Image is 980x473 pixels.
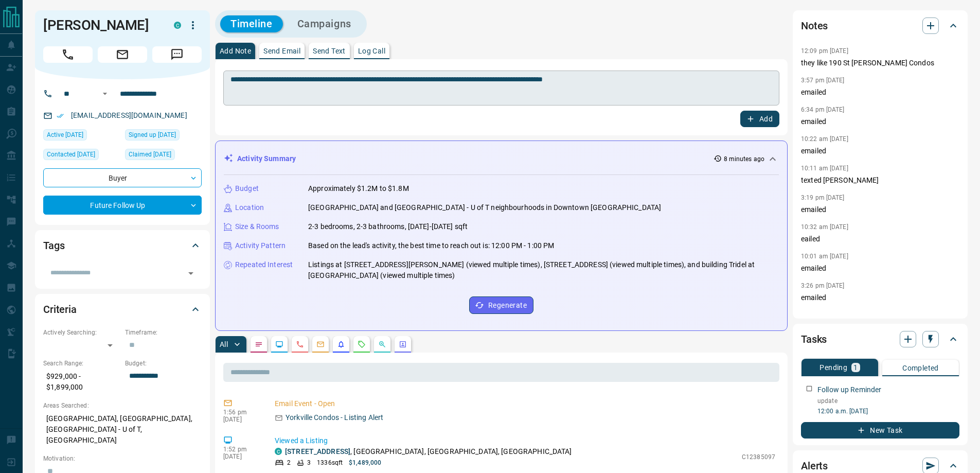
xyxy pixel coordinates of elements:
[801,422,959,439] button: New Task
[184,266,198,281] button: Open
[287,458,291,467] p: 2
[801,253,848,260] p: 10:01 am [DATE]
[853,364,858,371] p: 1
[129,130,176,140] span: Signed up [DATE]
[125,149,202,163] div: Sat Feb 23 2019
[57,112,64,119] svg: Email Verified
[399,340,407,348] svg: Agent Actions
[129,149,171,160] span: Claimed [DATE]
[285,447,350,456] a: [STREET_ADDRESS]
[801,47,848,55] p: 12:09 pm [DATE]
[313,47,346,55] p: Send Text
[296,340,304,348] svg: Calls
[724,154,764,164] p: 8 minutes ago
[801,13,959,38] div: Notes
[817,384,881,395] p: Follow up Reminder
[235,240,286,251] p: Activity Pattern
[237,153,296,164] p: Activity Summary
[317,458,343,467] p: 1336 sqft
[817,407,959,416] p: 12:00 a.m. [DATE]
[801,106,845,113] p: 6:34 pm [DATE]
[337,340,345,348] svg: Listing Alerts
[308,240,554,251] p: Based on the lead's activity, the best time to reach out is: 12:00 PM - 1:00 PM
[43,233,202,258] div: Tags
[801,263,959,274] p: emailed
[378,340,386,348] svg: Opportunities
[902,364,939,372] p: Completed
[223,453,259,460] p: [DATE]
[287,15,362,32] button: Campaigns
[358,47,385,55] p: Log Call
[801,234,959,244] p: eailed
[286,412,383,423] p: Yorkville Condos - Listing Alert
[223,446,259,453] p: 1:52 pm
[308,221,468,232] p: 2-3 bedrooms, 2-3 bathrooms, [DATE]-[DATE] sqft
[255,340,263,348] svg: Notes
[43,301,77,318] h2: Criteria
[43,328,120,337] p: Actively Searching:
[801,165,848,172] p: 10:11 am [DATE]
[43,149,120,163] div: Thu Sep 15 2022
[43,401,202,410] p: Areas Searched:
[223,409,259,416] p: 1:56 pm
[47,130,83,140] span: Active [DATE]
[349,458,381,467] p: $1,489,000
[235,183,259,194] p: Budget
[71,111,187,119] a: [EMAIL_ADDRESS][DOMAIN_NAME]
[285,446,572,457] p: , [GEOGRAPHIC_DATA], [GEOGRAPHIC_DATA], [GEOGRAPHIC_DATA]
[43,454,202,463] p: Motivation:
[801,116,959,127] p: emailed
[263,47,300,55] p: Send Email
[125,359,202,368] p: Budget:
[801,282,845,289] p: 3:26 pm [DATE]
[43,46,93,63] span: Call
[801,77,845,84] p: 3:57 pm [DATE]
[125,129,202,144] div: Sat Feb 23 2019
[801,204,959,215] p: emailed
[152,46,202,63] span: Message
[220,341,228,348] p: All
[43,359,120,368] p: Search Range:
[43,129,120,144] div: Sat Sep 06 2025
[307,458,311,467] p: 3
[43,237,64,254] h2: Tags
[801,311,848,319] p: 11:06 am [DATE]
[235,221,279,232] p: Size & Rooms
[43,368,120,396] p: $929,000 - $1,899,000
[235,259,293,270] p: Repeated Interest
[174,22,181,29] div: condos.ca
[801,175,959,186] p: texted [PERSON_NAME]
[220,47,251,55] p: Add Note
[740,111,779,127] button: Add
[224,149,779,168] div: Activity Summary8 minutes ago
[801,135,848,143] p: 10:22 am [DATE]
[308,202,661,213] p: [GEOGRAPHIC_DATA] and [GEOGRAPHIC_DATA] - U of T neighbourhoods in Downtown [GEOGRAPHIC_DATA]
[801,58,959,68] p: they like 190 St [PERSON_NAME] Condos
[223,416,259,423] p: [DATE]
[308,183,409,194] p: Approximately $1.2M to $1.8M
[43,410,202,449] p: [GEOGRAPHIC_DATA], [GEOGRAPHIC_DATA], [GEOGRAPHIC_DATA] - U of T, [GEOGRAPHIC_DATA]
[275,398,775,409] p: Email Event - Open
[801,17,828,34] h2: Notes
[43,168,202,187] div: Buyer
[43,196,202,215] div: Future Follow Up
[43,17,158,33] h1: [PERSON_NAME]
[275,435,775,446] p: Viewed a Listing
[469,296,533,314] button: Regenerate
[47,149,95,160] span: Contacted [DATE]
[235,202,264,213] p: Location
[801,331,827,347] h2: Tasks
[801,146,959,156] p: emailed
[801,194,845,201] p: 3:19 pm [DATE]
[43,297,202,322] div: Criteria
[801,87,959,98] p: emailed
[358,340,366,348] svg: Requests
[801,292,959,303] p: emailed
[220,15,283,32] button: Timeline
[275,448,282,455] div: condos.ca
[125,328,202,337] p: Timeframe:
[801,223,848,231] p: 10:32 am [DATE]
[817,396,959,406] p: update
[308,259,779,281] p: Listings at [STREET_ADDRESS][PERSON_NAME] (viewed multiple times), [STREET_ADDRESS] (viewed multi...
[98,46,147,63] span: Email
